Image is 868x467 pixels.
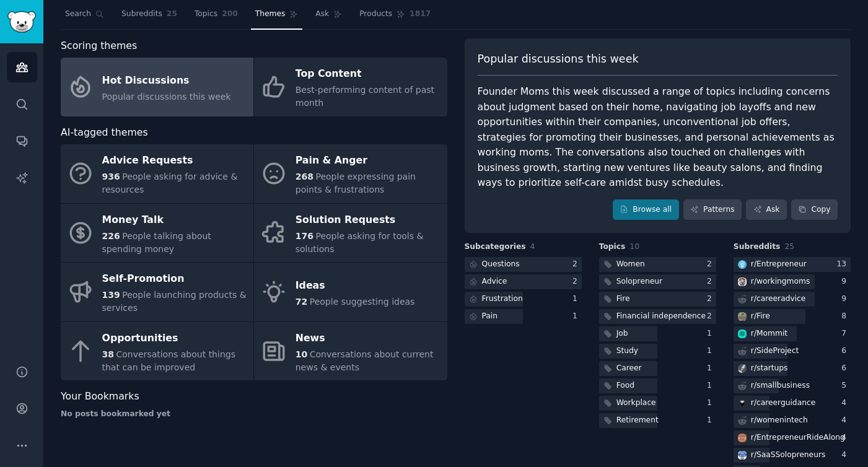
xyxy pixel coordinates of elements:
[102,231,211,254] span: People talking about spending money
[629,242,639,251] span: 10
[734,274,851,290] a: workingmomsr/workingmoms9
[296,172,313,181] span: 268
[61,38,137,54] span: Scoring themes
[465,242,526,253] span: Subcategories
[599,378,716,394] a: Food1
[102,151,247,171] div: Advice Requests
[254,322,447,381] a: News10Conversations about current news & events
[734,292,851,307] a: r/careeradvice9
[616,415,659,426] div: Retirement
[746,199,787,220] a: Ask
[410,9,431,20] span: 1817
[222,9,238,20] span: 200
[751,432,845,443] div: r/ EntrepreneurRideAlong
[616,380,634,391] div: Food
[707,380,716,391] div: 1
[751,328,787,339] div: r/ Mommit
[734,257,851,273] a: Entrepreneurr/Entrepreneur13
[167,9,177,20] span: 25
[751,311,770,322] div: r/ Fire
[599,396,716,411] a: Workplace1
[616,294,630,305] div: Fire
[599,361,716,377] a: Career1
[784,242,794,251] span: 25
[102,349,114,359] span: 38
[465,257,582,273] a: Questions2
[61,4,108,30] a: Search
[841,432,851,443] div: 4
[102,290,120,300] span: 139
[296,64,441,84] div: Top Content
[841,311,851,322] div: 8
[841,450,851,461] div: 4
[841,398,851,409] div: 4
[102,349,235,372] span: Conversations about things that can be improved
[599,309,716,325] a: Financial independence2
[751,294,806,305] div: r/ careeradvice
[707,328,716,339] div: 1
[738,277,747,286] img: workingmoms
[102,71,231,90] div: Hot Discussions
[102,92,231,102] span: Popular discussions this week
[707,415,716,426] div: 1
[751,380,810,391] div: r/ smallbusiness
[254,58,447,116] a: Top ContentBest-performing content of past month
[707,294,716,305] div: 2
[102,231,120,241] span: 226
[599,292,716,307] a: Fire2
[7,11,36,33] img: GummySearch logo
[61,204,253,263] a: Money Talk226People talking about spending money
[734,448,851,463] a: SaaSSolopreneursr/SaaSSolopreneurs4
[616,276,662,287] div: Solopreneur
[310,297,415,307] span: People suggesting ideas
[61,322,253,381] a: Opportunities38Conversations about things that can be improved
[751,276,810,287] div: r/ workingmoms
[738,312,747,321] img: Fire
[616,346,638,357] div: Study
[841,363,851,374] div: 6
[841,328,851,339] div: 7
[61,389,139,404] span: Your Bookmarks
[707,363,716,374] div: 1
[738,434,747,442] img: EntrepreneurRideAlong
[359,9,392,20] span: Products
[683,199,742,220] a: Patterns
[836,259,851,270] div: 13
[751,346,799,357] div: r/ SideProject
[599,242,626,253] span: Topics
[791,199,838,220] button: Copy
[61,58,253,116] a: Hot DiscussionsPopular discussions this week
[478,51,639,67] span: Popular discussions this week
[616,398,656,409] div: Workplace
[190,4,242,30] a: Topics200
[315,9,329,20] span: Ask
[738,330,747,338] img: Mommit
[465,292,582,307] a: Frustration1
[61,409,447,420] div: No posts bookmarked yet
[121,9,162,20] span: Subreddits
[751,363,788,374] div: r/ startups
[572,259,582,270] div: 2
[296,349,434,372] span: Conversations about current news & events
[296,349,307,359] span: 10
[102,328,247,348] div: Opportunities
[254,263,447,321] a: Ideas72People suggesting ideas
[841,276,851,287] div: 9
[734,344,851,359] a: r/SideProject6
[734,361,851,377] a: startupsr/startups6
[296,210,441,230] div: Solution Requests
[734,242,781,253] span: Subreddits
[65,9,91,20] span: Search
[734,309,851,325] a: Firer/Fire8
[616,328,628,339] div: Job
[751,398,815,409] div: r/ careerguidance
[296,172,416,194] span: People expressing pain points & frustrations
[530,242,535,251] span: 4
[61,263,253,321] a: Self-Promotion139People launching products & services
[599,413,716,429] a: Retirement1
[616,311,706,322] div: Financial independence
[841,346,851,357] div: 6
[296,328,441,348] div: News
[102,172,238,194] span: People asking for advice & resources
[707,259,716,270] div: 2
